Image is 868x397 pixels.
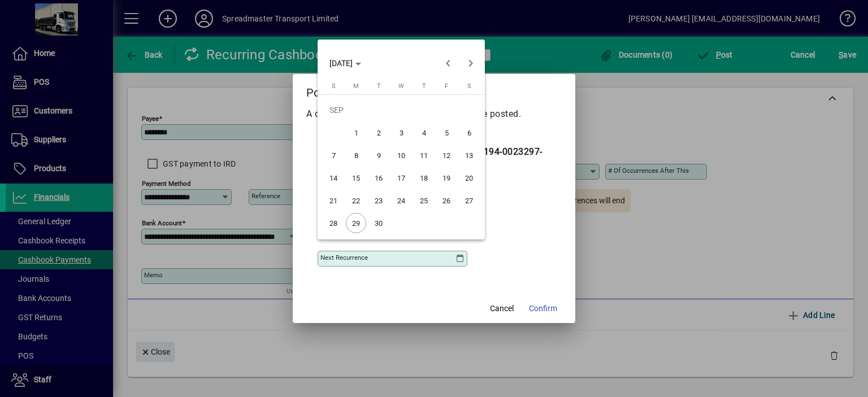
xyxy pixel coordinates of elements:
[413,167,435,189] button: Thu Sep 18 2025
[436,190,457,211] span: 26
[459,52,482,75] button: Next month
[398,82,404,90] span: W
[345,121,367,144] button: Mon Sep 01 2025
[346,145,366,165] span: 8
[325,53,366,73] button: Choose month and year
[458,189,480,212] button: Sat Sep 27 2025
[346,190,366,211] span: 22
[346,213,366,233] span: 29
[414,190,434,211] span: 25
[435,144,458,167] button: Fri Sep 12 2025
[323,213,344,233] span: 28
[367,212,390,234] button: Tue Sep 30 2025
[458,121,480,144] button: Sat Sep 06 2025
[459,145,479,165] span: 13
[467,82,471,90] span: S
[345,189,367,212] button: Mon Sep 22 2025
[435,121,458,144] button: Fri Sep 05 2025
[414,168,434,188] span: 18
[345,144,367,167] button: Mon Sep 08 2025
[323,190,344,211] span: 21
[414,145,434,165] span: 11
[391,145,411,165] span: 10
[413,144,435,167] button: Thu Sep 11 2025
[322,212,345,234] button: Sun Sep 28 2025
[367,144,390,167] button: Tue Sep 09 2025
[436,123,457,143] span: 5
[345,212,367,234] button: Mon Sep 29 2025
[391,168,411,188] span: 17
[368,123,389,143] span: 2
[414,123,434,143] span: 4
[322,99,480,121] td: SEP
[323,145,344,165] span: 7
[436,168,457,188] span: 19
[390,189,413,212] button: Wed Sep 24 2025
[367,189,390,212] button: Tue Sep 23 2025
[353,82,359,90] span: M
[459,190,479,211] span: 27
[390,121,413,144] button: Wed Sep 03 2025
[458,167,480,189] button: Sat Sep 20 2025
[322,144,345,167] button: Sun Sep 07 2025
[346,168,366,188] span: 15
[435,167,458,189] button: Fri Sep 19 2025
[459,168,479,188] span: 20
[391,123,411,143] span: 3
[377,82,381,90] span: T
[391,190,411,211] span: 24
[458,144,480,167] button: Sat Sep 13 2025
[367,121,390,144] button: Tue Sep 02 2025
[445,82,448,90] span: F
[390,144,413,167] button: Wed Sep 10 2025
[367,167,390,189] button: Tue Sep 16 2025
[422,82,426,90] span: T
[413,189,435,212] button: Thu Sep 25 2025
[435,189,458,212] button: Fri Sep 26 2025
[346,123,366,143] span: 1
[345,167,367,189] button: Mon Sep 15 2025
[323,168,344,188] span: 14
[390,167,413,189] button: Wed Sep 17 2025
[368,213,389,233] span: 30
[322,189,345,212] button: Sun Sep 21 2025
[329,59,353,68] span: [DATE]
[437,52,459,75] button: Previous month
[322,167,345,189] button: Sun Sep 14 2025
[413,121,435,144] button: Thu Sep 04 2025
[368,145,389,165] span: 9
[459,123,479,143] span: 6
[332,82,336,90] span: S
[436,145,457,165] span: 12
[368,168,389,188] span: 16
[368,190,389,211] span: 23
